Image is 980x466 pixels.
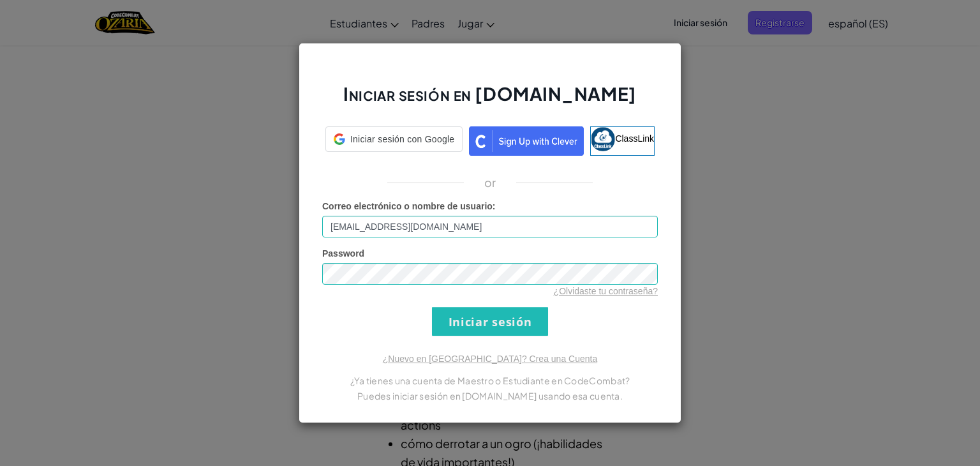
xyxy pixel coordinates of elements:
[469,126,584,156] img: clever_sso_button@2x.png
[350,133,454,146] span: Iniciar sesión con Google
[322,373,658,388] p: ¿Ya tienes una cuenta de Maestro o Estudiante en CodeCombat?
[383,354,597,364] a: ¿Nuevo en [GEOGRAPHIC_DATA]? Crea una Cuenta
[484,175,496,190] p: or
[322,201,493,211] span: Correo electrónico o nombre de usuario
[432,307,548,336] input: Iniciar sesión
[322,82,658,119] h2: Iniciar sesión en [DOMAIN_NAME]
[322,200,496,213] label: :
[615,133,654,144] span: ClassLink
[322,248,364,259] span: Password
[322,388,658,403] p: Puedes iniciar sesión en [DOMAIN_NAME] usando esa cuenta.
[554,286,658,296] a: ¿Olvidaste tu contraseña?
[325,126,463,152] div: Iniciar sesión con Google
[325,126,463,156] a: Iniciar sesión con Google
[591,127,615,151] img: classlink-logo-small.png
